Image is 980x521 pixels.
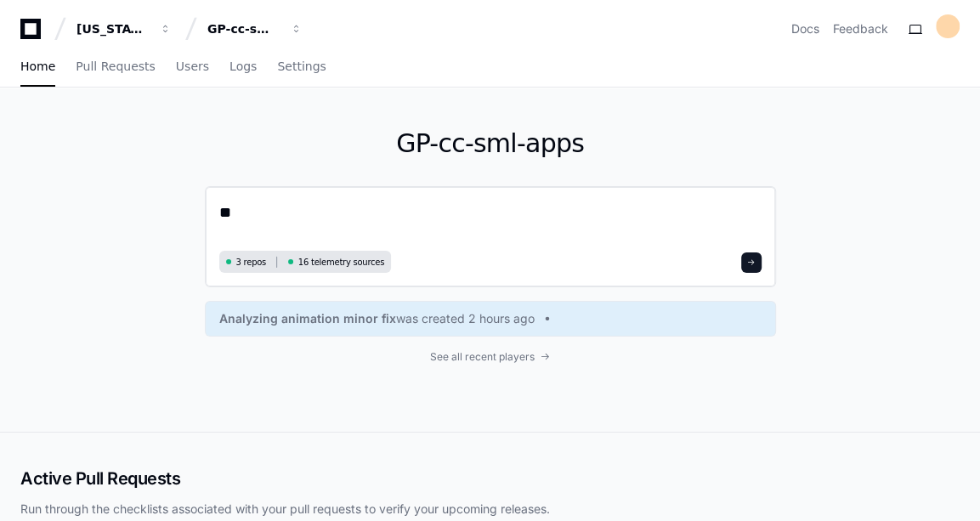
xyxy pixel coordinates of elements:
[430,350,535,364] span: See all recent players
[396,310,535,327] span: was created 2 hours ago
[236,256,267,269] span: 3 repos
[277,61,326,71] span: Settings
[76,48,155,87] a: Pull Requests
[20,501,960,518] p: Run through the checklists associated with your pull requests to verify your upcoming releases.
[205,128,776,159] h1: GP-cc-sml-apps
[70,14,178,44] button: [US_STATE] Pacific
[791,20,819,37] a: Docs
[176,61,209,71] span: Users
[201,14,309,44] button: GP-cc-sml-apps
[298,256,384,269] span: 16 telemetry sources
[20,61,55,71] span: Home
[229,61,257,71] span: Logs
[20,48,55,87] a: Home
[277,48,326,87] a: Settings
[76,20,150,37] div: [US_STATE] Pacific
[229,48,257,87] a: Logs
[833,20,888,37] button: Feedback
[176,48,209,87] a: Users
[219,310,762,327] a: Analyzing animation minor fixwas created 2 hours ago
[205,350,776,364] a: See all recent players
[207,20,280,37] div: GP-cc-sml-apps
[20,467,960,490] h2: Active Pull Requests
[76,61,155,71] span: Pull Requests
[219,310,396,327] span: Analyzing animation minor fix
